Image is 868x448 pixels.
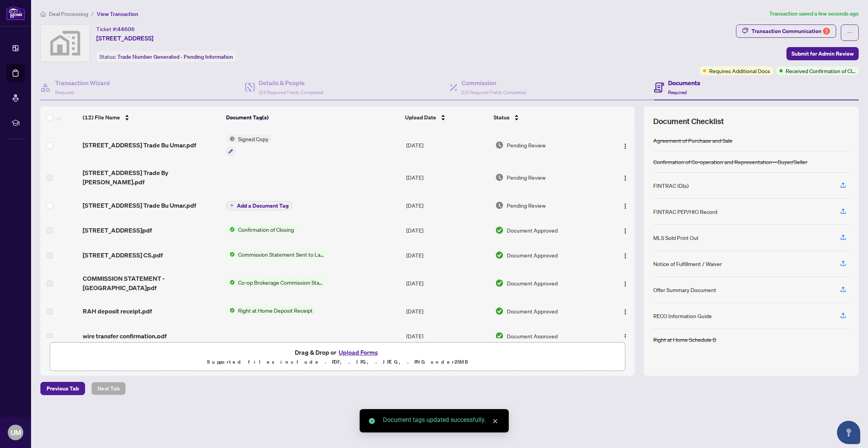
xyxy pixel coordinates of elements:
div: Notice of Fulfillment / Waiver [653,259,722,268]
td: [DATE] [403,193,492,218]
td: [DATE] [403,218,492,243]
span: Add a Document Tag [237,203,289,208]
span: 44606 [117,26,135,33]
span: (12) File Name [83,113,120,122]
img: logo [6,6,25,20]
span: Document Approved [507,279,558,287]
button: Status IconCommission Statement Sent to Lawyer [226,250,327,259]
img: Document Status [495,279,504,287]
img: Status Icon [226,250,235,259]
div: RECO Information Guide [653,311,712,320]
li: / [91,9,94,18]
button: Logo [619,305,631,317]
th: Upload Date [402,107,491,128]
img: Logo [622,281,628,287]
span: Drag & Drop orUpload FormsSupported files include .PDF, .JPG, .JPEG, .PNG under25MB [50,343,625,371]
span: close [492,418,498,424]
span: Signed Copy [235,135,271,143]
span: Commission Statement Sent to Lawyer [235,250,327,259]
button: Previous Tab [40,382,85,395]
span: Required [668,89,687,95]
span: Required [55,89,74,95]
span: Pending Review [507,173,546,182]
img: Status Icon [226,278,235,287]
div: FINTRAC ID(s) [653,181,689,190]
button: Add a Document Tag [226,201,292,210]
img: Logo [622,309,628,315]
img: svg%3e [41,25,90,61]
span: Document Approved [507,332,558,340]
th: Document Tag(s) [223,107,402,128]
img: Logo [622,175,628,181]
span: Previous Tab [47,382,79,395]
span: wire transfer confirmation.pdf [83,331,167,341]
span: Confirmation of Closing [235,225,297,234]
div: Offer Summary Document [653,285,716,294]
div: Document tags updated successfully. [383,415,499,425]
span: Right at Home Deposit Receipt [235,306,316,315]
span: Document Approved [507,307,558,315]
div: Ticket #: [96,24,135,33]
button: Logo [619,249,631,261]
span: Document Approved [507,226,558,234]
td: [DATE] [403,268,492,299]
button: Submit for Admin Review [786,47,859,60]
h4: Commission [461,78,526,87]
span: COMMISSION STATEMENT - [GEOGRAPHIC_DATA]pdf [83,274,220,292]
button: Logo [619,139,631,151]
h4: Documents [668,78,700,87]
div: FINTRAC PEP/HIO Record [653,207,717,216]
span: 2/2 Required Fields Completed [461,89,526,95]
span: [STREET_ADDRESS] Trade Bu Umar.pdf [83,140,196,150]
span: Received Confirmation of Closing [786,66,856,75]
button: Logo [619,171,631,184]
span: [STREET_ADDRESS]pdf [83,226,152,235]
span: Document Checklist [653,116,724,127]
img: Logo [622,203,628,209]
button: Status IconSigned Copy [226,135,271,156]
img: Logo [622,143,628,149]
span: Trade Number Generated - Pending Information [117,53,233,60]
a: Close [491,417,499,425]
button: Logo [619,224,631,236]
span: View Transaction [97,10,138,17]
span: [STREET_ADDRESS] Trade Bu Umar.pdf [83,201,196,210]
span: Requires Additional Docs [709,66,770,75]
span: Co-op Brokerage Commission Statement [235,278,327,287]
div: Agreement of Purchase and Sale [653,136,732,145]
img: Logo [622,228,628,234]
div: Right at Home Schedule B [653,335,716,344]
span: check-circle [369,418,375,424]
span: Submit for Admin Review [791,47,854,60]
div: Transaction Communication [751,25,830,37]
span: Upload Date [405,113,436,122]
th: Status [491,107,601,128]
img: Document Status [495,141,504,149]
img: Status Icon [226,135,235,143]
span: Pending Review [507,141,546,149]
button: Status IconRight at Home Deposit Receipt [226,306,316,315]
button: Logo [619,330,631,342]
td: [DATE] [403,324,492,348]
span: plus [230,203,234,207]
button: Status IconCo-op Brokerage Commission Statement [226,278,327,287]
span: 3/3 Required Fields Completed [259,89,323,95]
span: RAH deposit receipt.pdf [83,306,152,316]
button: Logo [619,277,631,289]
p: Supported files include .PDF, .JPG, .JPEG, .PNG under 25 MB [55,357,620,367]
img: Logo [622,253,628,259]
td: [DATE] [403,299,492,324]
article: Transaction saved a few seconds ago [769,9,859,18]
img: Document Status [495,226,504,234]
button: Add a Document Tag [226,200,292,210]
span: [STREET_ADDRESS] Trade By [PERSON_NAME].pdf [83,168,220,187]
span: UM [10,427,21,438]
button: Next Tab [91,382,126,395]
span: Pending Review [507,201,546,210]
button: Transaction Communication5 [736,24,836,38]
span: ellipsis [847,30,852,35]
div: Confirmation of Co-operation and Representation—Buyer/Seller [653,157,807,166]
span: Status [494,113,510,122]
img: Document Status [495,201,504,210]
span: Document Approved [507,251,558,259]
